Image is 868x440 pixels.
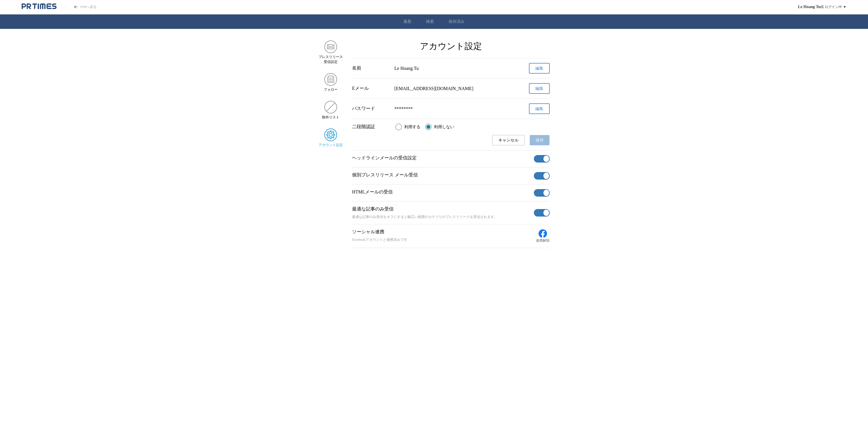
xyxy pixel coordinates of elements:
[318,101,343,120] a: 除外リスト除外リスト
[529,63,550,74] button: 編集
[352,85,390,92] div: Eメール
[324,128,337,141] img: アカウント設定
[352,237,534,242] p: Facebookアカウントと連携済みです
[324,87,338,92] span: フォロー
[529,103,550,114] button: 編集
[319,55,343,64] span: プレスリリース 受信設定
[536,238,550,243] span: 連携解除
[352,172,532,178] p: 個別プレスリリース メール受信
[324,101,337,113] img: 除外リスト
[395,124,402,130] input: 利用する
[318,40,343,248] nav: サイドメニュー
[425,124,432,130] input: 利用しない
[318,128,343,148] a: アカウント設定アカウント設定
[322,115,339,120] span: 除外リスト
[798,5,820,9] span: Le Hoang Tu
[498,138,519,143] span: キャンセル
[426,19,434,24] a: 検索
[22,3,57,11] a: PR TIMESのトップページはこちら
[536,138,544,143] span: 保存
[352,229,534,235] p: ソーシャル連携
[324,40,337,53] img: プレスリリース 受信設定
[318,73,343,92] a: フォローフォロー
[529,83,550,94] button: 編集
[352,124,391,130] div: 二段階認証
[538,229,547,238] img: Facebook
[352,40,550,52] h2: アカウント設定
[434,124,454,130] span: 利用しない
[535,66,543,71] span: 編集
[492,135,525,146] button: キャンセル
[352,65,390,71] div: 名前
[394,86,508,91] div: [EMAIL_ADDRESS][DOMAIN_NAME]
[535,106,543,111] span: 編集
[403,19,411,24] a: 最新
[65,5,97,10] a: PR TIMESのトップページはこちら
[318,40,343,64] a: プレスリリース 受信設定プレスリリース 受信設定
[535,86,543,91] span: 編集
[536,229,550,243] button: 連携解除
[352,215,532,219] p: 最適な記事のみ受信をオフにすると幅広い範囲のカテゴリのプレスリリースを受信されます。
[448,19,465,24] a: 保存済み
[394,66,508,71] div: Le Hoang Tu
[352,206,532,212] p: 最適な記事のみ受信
[352,155,532,161] p: ヘッドラインメールの受信設定
[352,189,532,195] p: HTMLメールの受信
[404,124,420,130] span: 利用する
[352,106,390,112] div: パスワード
[530,135,550,146] button: 保存
[319,143,343,148] span: アカウント設定
[324,73,337,86] img: フォロー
